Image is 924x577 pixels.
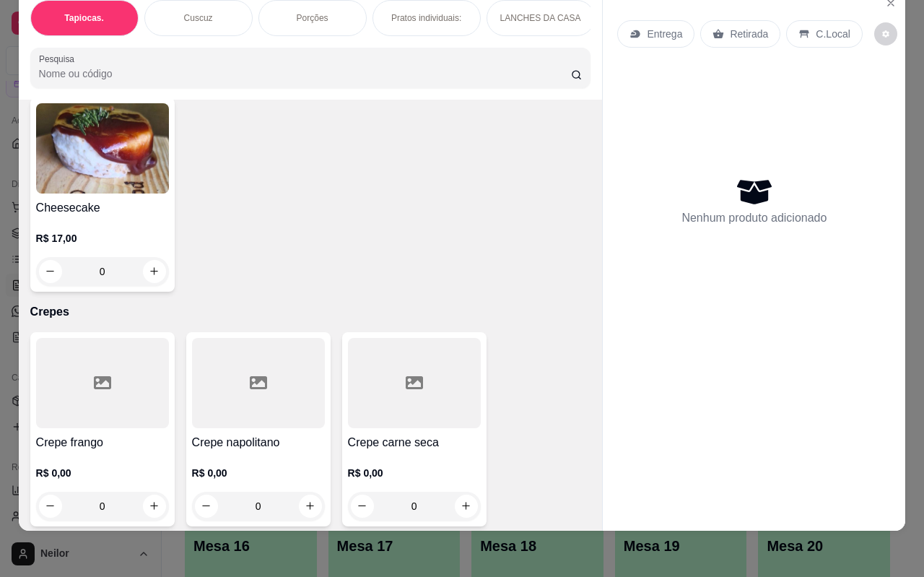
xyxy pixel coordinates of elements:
[351,495,374,518] button: decrease-product-quantity
[816,27,850,41] p: C.Local
[39,66,571,81] input: Pesquisa
[64,12,103,24] p: Tapiocas.
[36,466,169,480] p: R$ 0,00
[647,27,682,41] p: Entrega
[455,495,478,518] button: increase-product-quantity
[39,495,62,518] button: decrease-product-quantity
[184,12,213,24] p: Cuscuz
[730,27,768,41] p: Retirada
[143,260,166,283] button: increase-product-quantity
[500,12,581,24] p: LANCHES DA CASA
[143,495,166,518] button: increase-product-quantity
[874,22,897,45] button: decrease-product-quantity
[30,303,591,321] p: Crepes
[36,103,169,194] img: product-image
[192,434,325,451] h4: Crepe napolitano
[195,495,218,518] button: decrease-product-quantity
[39,53,79,65] label: Pesquisa
[36,434,169,451] h4: Crepe frango
[681,209,827,227] p: Nenhum produto adicionado
[348,434,481,451] h4: Crepe carne seca
[391,12,461,24] p: Pratos individuais:
[39,260,62,283] button: decrease-product-quantity
[297,12,328,24] p: Porções
[192,466,325,480] p: R$ 0,00
[36,231,169,246] p: R$ 17,00
[36,199,169,217] h4: Cheesecake
[348,466,481,480] p: R$ 0,00
[299,495,322,518] button: increase-product-quantity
